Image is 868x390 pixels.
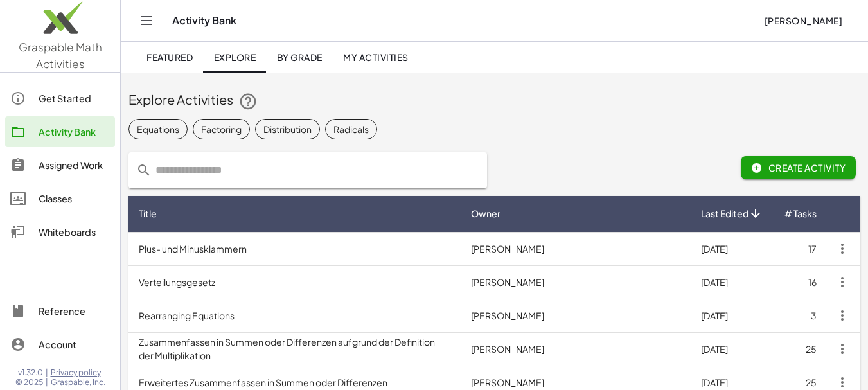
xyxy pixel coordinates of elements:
td: 25 [774,332,827,366]
div: Classes [39,191,110,206]
td: [PERSON_NAME] [461,232,691,265]
div: Distribution [263,123,312,136]
td: 17 [774,232,827,265]
span: | [46,368,48,378]
td: [DATE] [691,232,774,265]
div: Get Started [39,91,110,106]
span: Last Edited [701,207,748,220]
td: [PERSON_NAME] [461,265,691,299]
td: 3 [774,299,827,332]
span: Owner [471,207,500,220]
div: Account [39,337,110,352]
i: prepended action [136,163,152,178]
span: Featured [146,51,193,63]
div: Explore Activities [128,91,860,111]
div: Radicals [333,123,369,136]
span: Graspable, Inc. [51,377,105,387]
span: v1.32.0 [18,368,43,378]
div: Equations [137,123,179,136]
a: Classes [5,183,115,214]
span: Graspable Math Activities [19,40,102,71]
button: Toggle navigation [136,10,157,31]
a: Get Started [5,83,115,114]
div: Activity Bank [39,124,110,139]
a: Privacy policy [51,368,105,378]
span: Create Activity [751,162,846,173]
span: [PERSON_NAME] [764,15,842,26]
td: Zusammenfassen in Summen oder Differenzen aufgrund der Definition der Multiplikation [128,332,461,366]
a: Whiteboards [5,217,115,247]
a: Account [5,329,115,360]
button: [PERSON_NAME] [754,9,853,32]
td: [DATE] [691,265,774,299]
td: Plus- und Minusklammern [128,232,461,265]
span: | [46,377,48,387]
a: Reference [5,296,115,326]
span: # Tasks [784,207,817,220]
td: [PERSON_NAME] [461,299,691,332]
span: © 2025 [15,377,43,387]
td: [DATE] [691,332,774,366]
a: Assigned Work [5,150,115,181]
a: Activity Bank [5,116,115,147]
div: Assigned Work [39,157,110,173]
td: Rearranging Equations [128,299,461,332]
span: My Activities [343,51,409,63]
span: Explore [213,51,256,63]
span: Title [139,207,157,220]
span: By Grade [276,51,322,63]
td: [PERSON_NAME] [461,332,691,366]
div: Reference [39,303,110,319]
div: Whiteboards [39,224,110,240]
td: 16 [774,265,827,299]
td: [DATE] [691,299,774,332]
div: Factoring [201,123,242,136]
td: Verteilungsgesetz [128,265,461,299]
button: Create Activity [741,156,856,179]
